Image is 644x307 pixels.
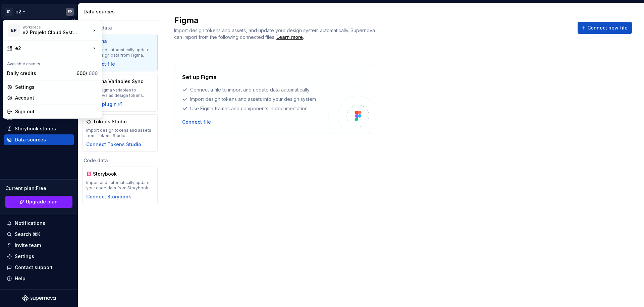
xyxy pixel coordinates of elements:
[22,29,79,36] div: e2 Projekt Cloud Systems GmbH
[89,70,98,76] span: 600
[22,25,91,29] div: Workspace
[7,70,74,77] div: Daily credits
[15,84,98,90] div: Settings
[76,70,98,76] span: 600 /
[4,57,100,68] div: Available credits
[15,45,91,52] div: e2
[8,24,20,37] div: EP
[15,95,98,101] div: Account
[15,108,98,115] div: Sign out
